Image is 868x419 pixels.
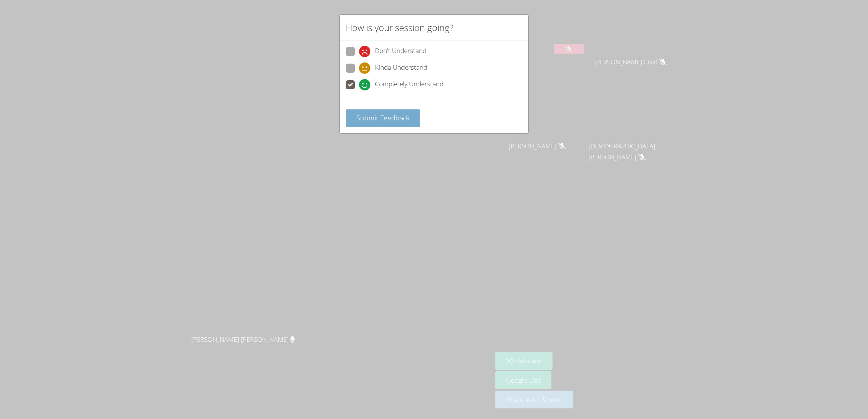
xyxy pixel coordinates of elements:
[356,113,409,122] span: Submit Feedback
[375,46,426,57] span: Don't Understand
[346,109,420,127] button: Submit Feedback
[375,79,443,90] span: Completely Understand
[375,62,427,74] span: Kinda Understand
[346,21,453,34] h2: How is your session going?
